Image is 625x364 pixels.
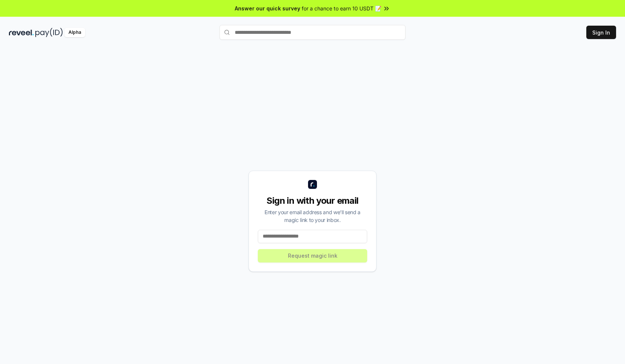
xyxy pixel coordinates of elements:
[235,4,300,12] span: Answer our quick survey
[258,208,367,224] div: Enter your email address and we’ll send a magic link to your inbox.
[308,180,317,189] img: logo_small
[258,195,367,207] div: Sign in with your email
[302,4,381,12] span: for a chance to earn 10 USDT 📝
[9,28,34,37] img: reveel_dark
[35,28,63,37] img: pay_id
[64,28,85,37] div: Alpha
[586,26,616,39] button: Sign In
